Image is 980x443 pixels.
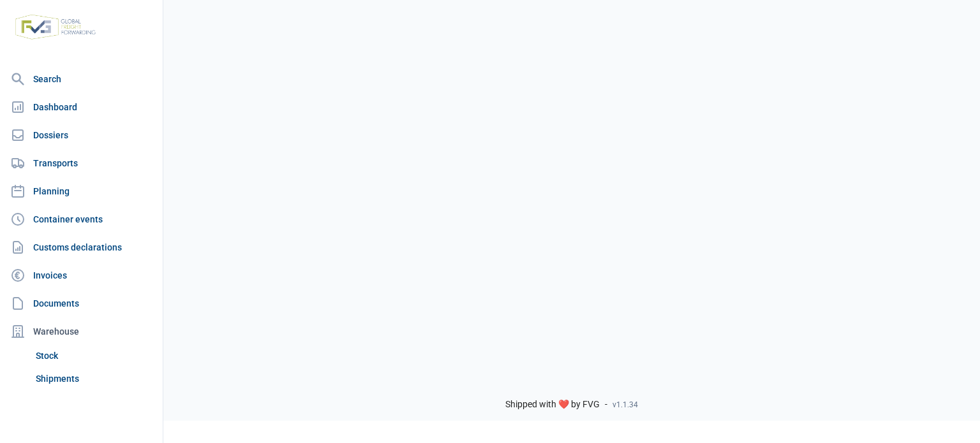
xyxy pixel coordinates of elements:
[31,367,158,390] a: Shipments
[10,10,101,45] img: FVG - Global freight forwarding
[5,319,158,344] div: Warehouse
[5,122,158,148] a: Dossiers
[5,207,158,232] a: Container events
[5,66,158,92] a: Search
[31,344,158,367] a: Stock
[5,150,158,176] a: Transports
[5,235,158,260] a: Customs declarations
[505,399,600,410] span: Shipped with ❤️ by FVG
[612,400,638,410] span: v1.1.34
[5,94,158,120] a: Dashboard
[5,291,158,316] a: Documents
[5,178,158,204] a: Planning
[605,399,607,410] span: -
[5,263,158,288] a: Invoices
